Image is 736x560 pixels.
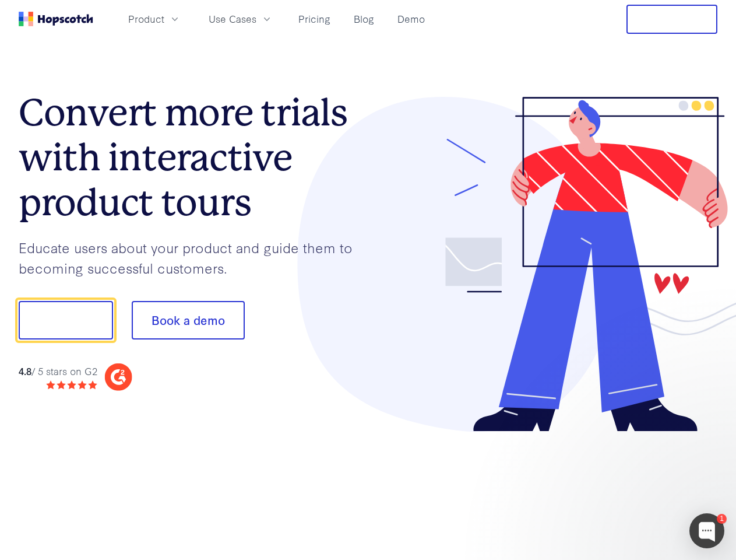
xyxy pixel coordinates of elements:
strong: 4.8 [19,364,31,377]
button: Use Cases [202,9,280,29]
div: / 5 stars on G2 [19,364,97,379]
button: Book a demo [132,301,245,339]
span: Product [128,12,164,26]
button: Free Trial [626,5,717,34]
a: Pricing [294,9,335,29]
span: Use Cases [209,12,256,26]
button: Show me! [19,301,113,339]
a: Demo [393,9,429,29]
div: 1 [717,514,727,524]
a: Blog [349,9,379,29]
a: Home [19,12,93,26]
button: Product [121,9,188,29]
h1: Convert more trials with interactive product tours [19,90,368,225]
p: Educate users about your product and guide them to becoming successful customers. [19,237,368,278]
